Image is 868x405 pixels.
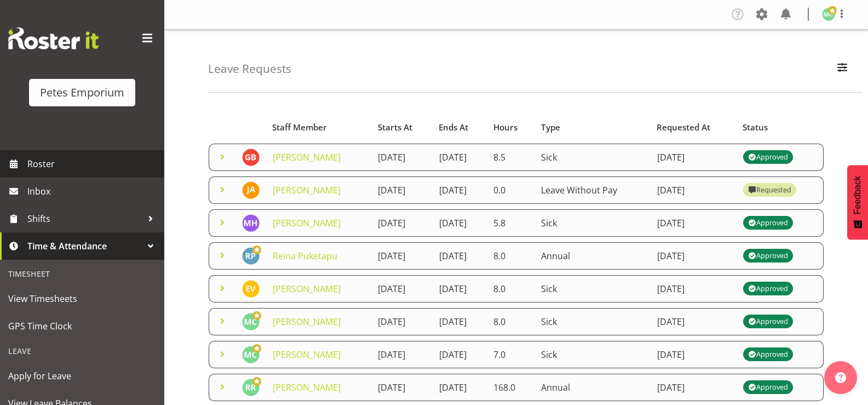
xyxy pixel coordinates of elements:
[371,308,432,335] td: [DATE]
[651,275,737,303] td: [DATE]
[534,176,651,204] td: Leave Without Pay
[242,247,260,265] img: reina-puketapu721.jpg
[242,280,260,298] img: eva-vailini10223.jpg
[242,346,260,363] img: melissa-cowen2635.jpg
[651,144,737,171] td: [DATE]
[534,341,651,368] td: Sick
[272,121,327,134] span: Staff Member
[651,341,737,368] td: [DATE]
[748,315,787,328] div: Approved
[487,242,534,270] td: 8.0
[27,156,159,172] span: Roster
[743,121,768,134] span: Status
[487,341,534,368] td: 7.0
[433,242,487,270] td: [DATE]
[534,144,651,171] td: Sick
[541,121,560,134] span: Type
[433,374,487,401] td: [DATE]
[748,282,787,295] div: Approved
[3,263,162,285] div: Timesheet
[534,374,651,401] td: Annual
[273,316,341,328] a: [PERSON_NAME]
[433,176,487,204] td: [DATE]
[273,283,341,295] a: [PERSON_NAME]
[3,362,162,390] a: Apply for Leave
[8,318,156,334] span: GPS Time Clock
[8,27,99,49] img: Rosterit website logo
[273,151,341,163] a: [PERSON_NAME]
[847,165,868,239] button: Feedback - Show survey
[433,341,487,368] td: [DATE]
[242,181,260,199] img: jeseryl-armstrong10788.jpg
[831,57,854,81] button: Filter Employees
[242,313,260,330] img: melissa-cowen2635.jpg
[493,121,518,134] span: Hours
[748,216,787,230] div: Approved
[273,381,341,393] a: [PERSON_NAME]
[3,285,162,312] a: View Timesheets
[371,144,432,171] td: [DATE]
[242,379,260,396] img: ruth-robertson-taylor722.jpg
[748,184,791,197] div: Requested
[433,209,487,237] td: [DATE]
[371,242,432,270] td: [DATE]
[439,121,468,134] span: Ends At
[651,209,737,237] td: [DATE]
[748,249,787,263] div: Approved
[371,275,432,303] td: [DATE]
[487,209,534,237] td: 5.8
[748,381,787,394] div: Approved
[534,275,651,303] td: Sick
[273,349,341,361] a: [PERSON_NAME]
[748,348,787,361] div: Approved
[3,340,162,362] div: Leave
[534,242,651,270] td: Annual
[273,184,341,196] a: [PERSON_NAME]
[748,151,787,164] div: Approved
[371,209,432,237] td: [DATE]
[651,242,737,270] td: [DATE]
[651,308,737,335] td: [DATE]
[433,275,487,303] td: [DATE]
[853,176,863,214] span: Feedback
[273,250,337,262] a: Reina Puketapu
[3,312,162,340] a: GPS Time Clock
[40,84,124,101] div: Petes Emporium
[378,121,412,134] span: Starts At
[273,217,341,229] a: [PERSON_NAME]
[822,8,835,21] img: melissa-cowen2635.jpg
[651,374,737,401] td: [DATE]
[242,214,260,232] img: mackenzie-halford4471.jpg
[27,183,159,199] span: Inbox
[8,368,156,384] span: Apply for Leave
[487,144,534,171] td: 8.5
[487,275,534,303] td: 8.0
[371,374,432,401] td: [DATE]
[242,149,260,166] img: gillian-byford11184.jpg
[651,176,737,204] td: [DATE]
[487,374,534,401] td: 168.0
[433,144,487,171] td: [DATE]
[433,308,487,335] td: [DATE]
[371,341,432,368] td: [DATE]
[487,176,534,204] td: 0.0
[208,62,291,75] h4: Leave Requests
[8,290,156,307] span: View Timesheets
[487,308,534,335] td: 8.0
[534,209,651,237] td: Sick
[657,121,710,134] span: Requested At
[534,308,651,335] td: Sick
[27,210,142,227] span: Shifts
[835,372,846,383] img: help-xxl-2.png
[27,238,142,254] span: Time & Attendance
[371,176,432,204] td: [DATE]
